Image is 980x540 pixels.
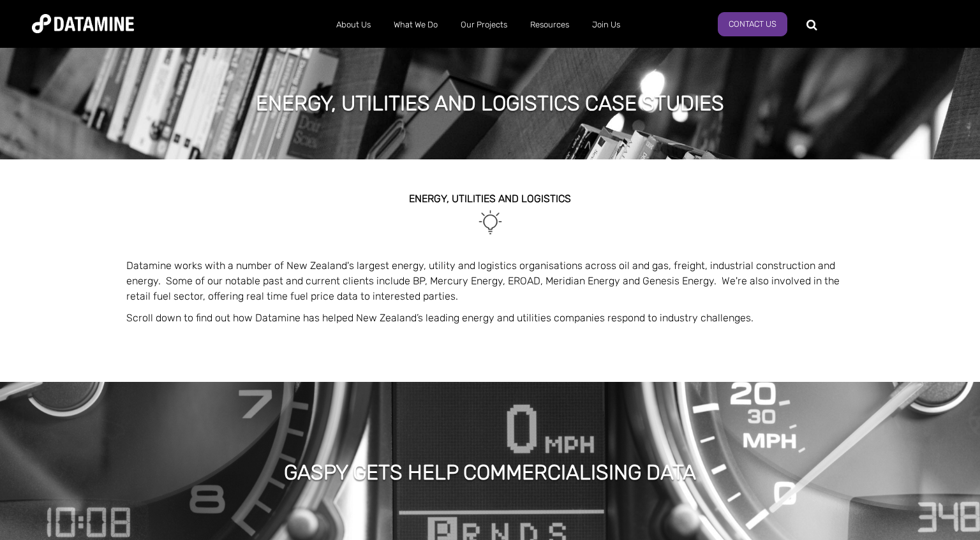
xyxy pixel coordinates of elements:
a: What We Do [382,8,449,41]
img: Utilities-1 [476,208,505,237]
a: Join Us [581,8,632,41]
a: About Us [325,8,382,41]
p: Scroll down to find out how Datamine has helped New Zealand’s leading energy and utilities compan... [126,310,854,326]
p: Datamine works with a number of New Zealand's largest energy, utility and logistics organisations... [126,258,854,304]
a: Resources [519,8,581,41]
h1: Energy, utilities and Logistics case studies [256,89,724,117]
h2: energy, UTILITIES AND LOGISTICS [126,193,854,205]
h1: gaspy gets help commercialising data [284,458,696,486]
a: Our Projects [449,8,519,41]
a: Contact Us [718,12,787,36]
img: Datamine [32,14,134,33]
